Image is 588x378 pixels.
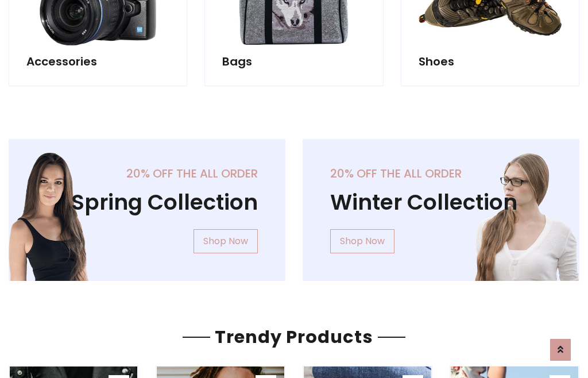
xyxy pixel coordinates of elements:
h1: Winter Collection [330,190,552,215]
h5: Bags [222,55,365,68]
h5: Accessories [26,55,169,68]
h5: 20% off the all order [36,167,258,180]
h1: Spring Collection [36,190,258,215]
h5: Shoes [419,55,562,68]
h5: 20% off the all order [330,167,552,180]
a: Shop Now [194,229,258,253]
span: Trendy Products [210,325,378,349]
a: Shop Now [330,229,394,253]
